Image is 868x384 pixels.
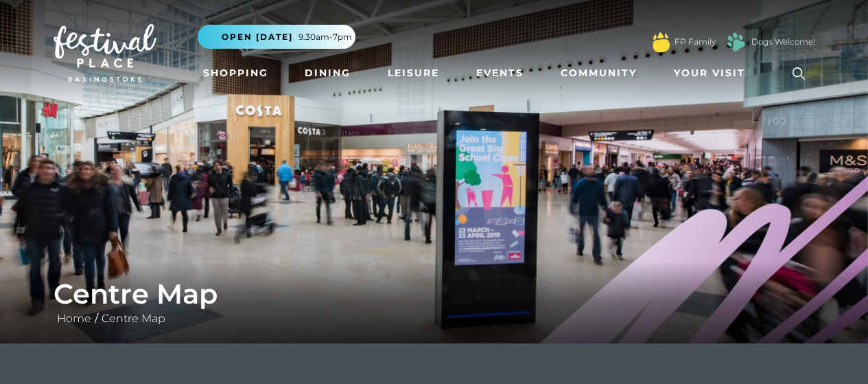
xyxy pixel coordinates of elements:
[555,60,642,86] a: Community
[54,278,815,310] h1: Centre Map
[471,60,529,86] a: Events
[98,312,169,325] a: Centre Map
[299,60,356,86] a: Dining
[198,60,274,86] a: Shopping
[43,278,825,327] div: /
[674,66,745,80] span: Your Visit
[751,36,815,48] a: Dogs Welcome!
[382,60,445,86] a: Leisure
[298,31,352,43] span: 9.30am-7pm
[198,25,355,49] button: Open [DATE] 9.30am-7pm
[54,24,156,82] img: Festival Place Logo
[675,36,716,48] a: FP Family
[54,312,95,325] a: Home
[668,60,758,86] a: Your Visit
[222,31,293,43] span: Open [DATE]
